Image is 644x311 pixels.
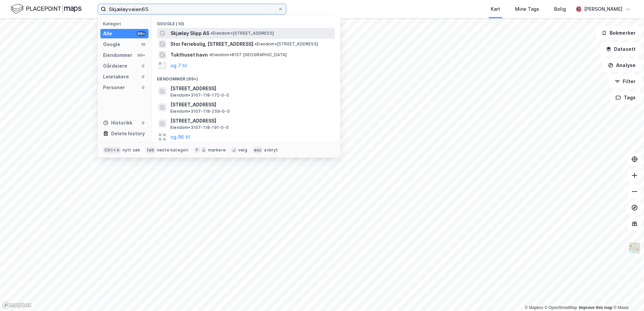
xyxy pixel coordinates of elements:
[211,31,274,36] span: Eiendom • [STREET_ADDRESS]
[136,31,146,36] div: 99+
[610,91,641,104] button: Tags
[170,40,253,48] span: Stor Feriebolig, [STREET_ADDRESS]
[491,5,500,13] div: Kart
[584,5,622,13] div: [PERSON_NAME]
[600,42,641,56] button: Datasett
[610,279,644,311] div: Kontrollprogram for chat
[146,147,156,153] div: tab
[157,147,189,153] div: neste kategori
[238,147,247,153] div: velg
[610,279,644,311] iframe: Chat Widget
[140,85,146,90] div: 0
[103,119,132,127] div: Historikk
[170,133,190,141] button: og 96 til
[170,51,208,59] span: Tukthuset havn
[111,130,145,138] div: Delete history
[140,42,146,47] div: 10
[209,52,211,57] span: •
[170,109,230,114] span: Eiendom • 3107-118-259-0-0
[255,41,318,47] span: Eiendom • [STREET_ADDRESS]
[170,62,187,70] button: og 7 til
[170,84,332,93] span: [STREET_ADDRESS]
[103,147,121,153] div: Ctrl + k
[103,21,149,26] div: Kategori
[609,75,641,88] button: Filter
[103,40,120,48] div: Google
[170,125,229,130] span: Eiendom • 3107-118-191-0-0
[103,62,127,70] div: Gårdeiere
[103,73,129,81] div: Leietakere
[170,29,209,37] span: Skjæløy Slipp AS
[255,41,257,46] span: •
[11,3,82,15] img: logo.f888ab2527a4732fd821a326f86c7f29.svg
[170,117,332,125] span: [STREET_ADDRESS]
[2,301,32,309] a: Mapbox homepage
[106,4,278,14] input: Søk på adresse, matrikkel, gårdeiere, leietakere eller personer
[209,52,287,58] span: Eiendom • 8157 [GEOGRAPHIC_DATA]
[140,74,146,79] div: 0
[208,147,226,153] div: markere
[628,242,641,254] img: Z
[140,120,146,126] div: 0
[103,83,125,92] div: Personer
[545,305,577,310] a: OpenStreetMap
[264,147,278,153] div: avbryt
[140,63,146,69] div: 0
[253,147,263,153] div: esc
[103,30,112,38] div: Alle
[602,59,641,72] button: Analyse
[152,16,340,28] div: Google (10)
[170,93,229,98] span: Eiendom • 3107-118-172-0-0
[525,305,543,310] a: Mapbox
[515,5,539,13] div: Mine Tags
[103,51,132,59] div: Eiendommer
[136,53,146,58] div: 99+
[579,305,612,310] a: Improve this map
[152,71,340,83] div: Eiendommer (99+)
[211,31,213,36] span: •
[170,101,332,109] span: [STREET_ADDRESS]
[554,5,566,13] div: Bolig
[596,26,641,40] button: Bokmerker
[123,147,140,153] div: nytt søk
